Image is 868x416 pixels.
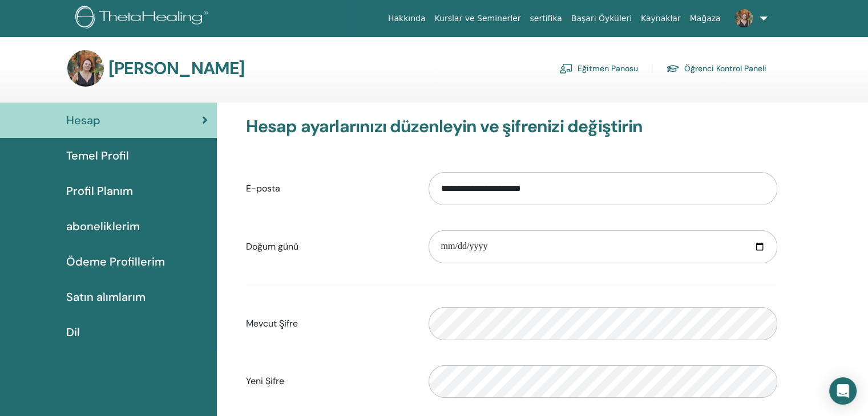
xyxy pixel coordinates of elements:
a: Eğitmen Panosu [559,59,638,78]
img: graduation-cap.svg [666,64,680,74]
a: Öğrenci Kontrol Paneli [666,59,766,78]
span: Satın alımlarım [66,288,146,305]
span: Dil [66,324,80,341]
a: Hakkında [383,8,430,29]
img: logo.png [75,6,212,31]
span: Profil Planım [66,182,133,199]
img: default.jpg [67,50,104,87]
span: aboneliklerim [66,218,140,235]
span: Hesap [66,112,100,129]
div: Open Intercom Messenger [829,377,857,405]
span: Ödeme Profillerim [66,253,165,270]
a: Kurslar ve Seminerler [430,8,525,29]
span: Temel Profil [66,147,129,164]
img: default.jpg [734,9,753,27]
a: Kaynaklar [636,8,685,29]
a: Başarı Öyküleri [567,8,636,29]
img: chalkboard-teacher.svg [559,63,573,74]
h3: [PERSON_NAME] [108,58,245,79]
label: E-posta [237,178,420,199]
a: Mağaza [685,8,725,29]
label: Yeni Şifre [237,370,420,392]
h3: Hesap ayarlarınızı düzenleyin ve şifrenizi değiştirin [246,116,777,137]
a: sertifika [525,8,566,29]
label: Doğum günü [237,236,420,258]
label: Mevcut Şifre [237,313,420,335]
